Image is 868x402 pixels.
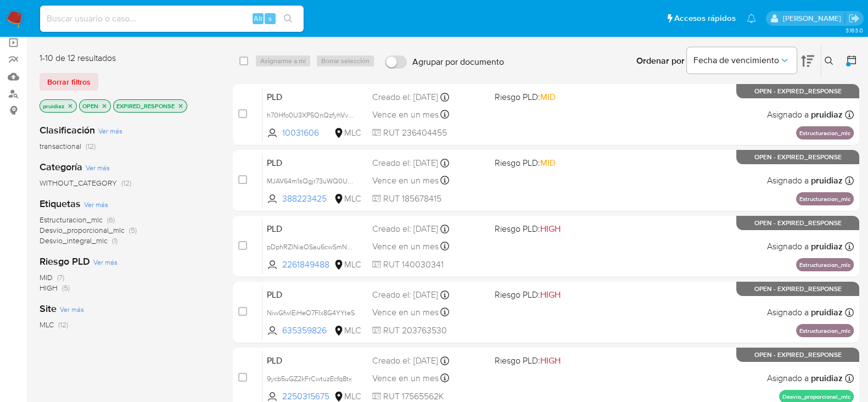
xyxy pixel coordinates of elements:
span: 3.163.0 [845,26,863,35]
p: pablo.ruidiaz@mercadolibre.com [782,13,844,24]
button: search-icon [277,11,299,26]
input: Buscar usuario o caso... [40,12,304,26]
a: Notificaciones [747,14,756,23]
span: Alt [254,13,262,24]
span: s [268,13,272,24]
a: Salir [848,13,860,24]
span: Accesos rápidos [674,13,736,24]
